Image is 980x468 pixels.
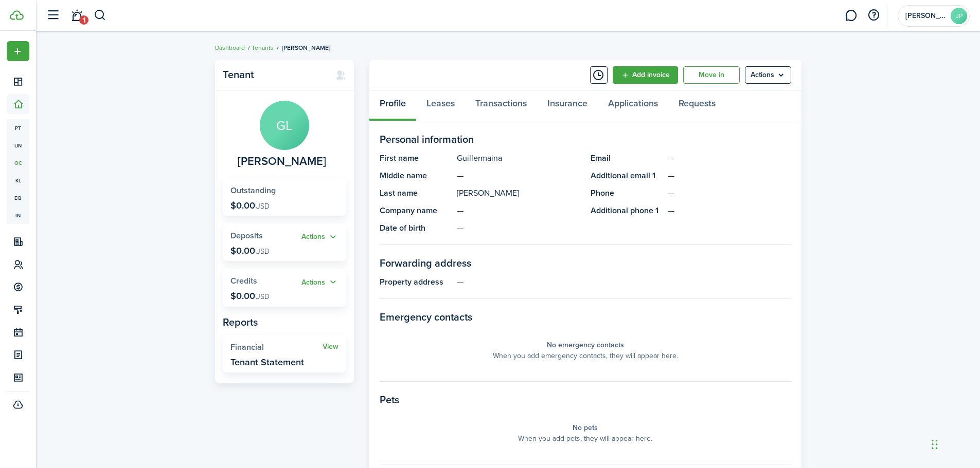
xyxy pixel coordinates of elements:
span: Guillermaina Lopez [238,155,326,168]
button: Open menu [301,231,338,243]
span: 1 [79,15,88,25]
panel-main-title: Additional email 1 [591,170,663,182]
panel-main-title: Tenant [223,69,325,81]
button: Open menu [7,41,29,61]
span: [PERSON_NAME] [282,43,330,52]
a: View [323,343,338,351]
p: $0.00 [230,246,270,256]
panel-main-title: First name [380,152,452,164]
a: oc [7,154,29,172]
panel-main-placeholder-description: When you add pets, they will appear here. [518,433,652,444]
panel-main-placeholder-title: No pets [573,422,598,433]
span: USD [255,246,270,257]
span: USD [255,291,270,302]
menu-btn: Actions [745,66,791,84]
panel-main-title: Email [591,152,663,164]
a: Leases [416,90,465,121]
span: Credits [230,275,257,287]
a: eq [7,189,29,207]
panel-main-title: Property address [380,276,452,288]
panel-main-description: — [457,222,580,234]
panel-main-subtitle: Reports [223,314,346,330]
panel-main-title: Phone [591,187,663,199]
panel-main-title: Last name [380,187,452,199]
img: TenantCloud [10,10,24,20]
a: pt [7,119,29,137]
a: Transactions [465,90,537,121]
span: Outstanding [230,184,276,196]
panel-main-title: Middle name [380,170,452,182]
a: kl [7,172,29,189]
panel-main-description: [PERSON_NAME] [457,187,580,199]
a: Requests [668,90,726,121]
panel-main-description: — [457,276,791,288]
avatar-text: JP [951,8,967,24]
a: in [7,207,29,224]
div: Drag [932,429,938,460]
a: Notifications [67,3,86,29]
panel-main-description: — [457,170,580,182]
panel-main-title: Date of birth [380,222,452,234]
a: Messaging [841,3,861,29]
panel-main-section-title: Forwarding address [380,255,791,271]
panel-main-description: — [457,204,580,217]
a: Dashboard [215,43,245,52]
button: Open resource center [865,7,882,24]
button: Search [94,7,106,24]
avatar-text: GL [260,101,309,150]
widget-stats-title: Financial [230,343,323,352]
a: Tenants [252,43,274,52]
button: Open menu [301,276,338,288]
a: Add invoice [613,66,678,84]
panel-main-placeholder-description: When you add emergency contacts, they will appear here. [493,350,678,361]
a: Applications [598,90,668,121]
iframe: Chat Widget [809,357,980,468]
p: $0.00 [230,200,270,211]
button: Open sidebar [43,6,63,25]
span: Deposits [230,230,263,241]
p: $0.00 [230,291,270,301]
panel-main-section-title: Pets [380,392,791,407]
a: un [7,137,29,154]
button: Actions [301,231,338,243]
button: Actions [301,276,338,288]
panel-main-placeholder-title: No emergency contacts [547,340,624,350]
panel-main-title: Company name [380,204,452,217]
button: Open menu [745,66,791,84]
a: Move in [683,66,740,84]
panel-main-description: Guillermaina [457,152,580,164]
span: USD [255,201,270,212]
panel-main-title: Additional phone 1 [591,204,663,217]
button: Timeline [590,66,608,84]
span: Jerman Properties LLC [905,12,947,20]
a: Insurance [537,90,598,121]
widget-stats-description: Tenant Statement [230,357,304,367]
panel-main-section-title: Emergency contacts [380,309,791,325]
panel-main-section-title: Personal information [380,132,791,147]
